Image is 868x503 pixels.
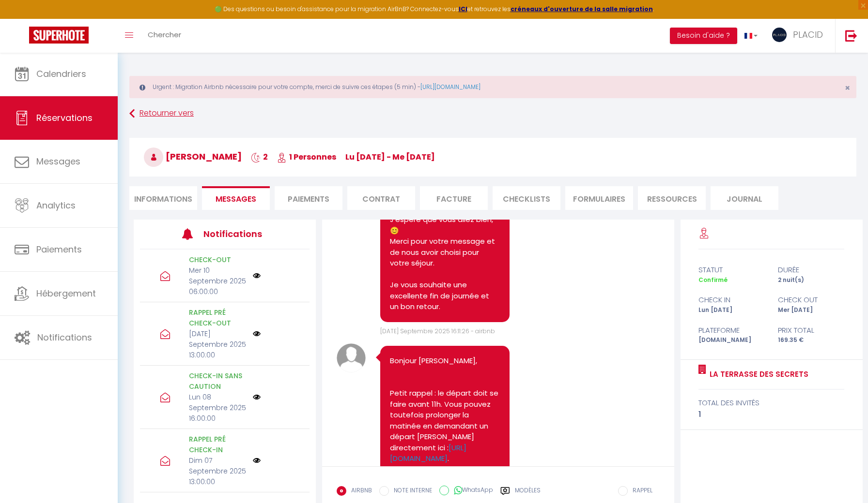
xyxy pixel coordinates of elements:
[253,393,261,401] img: NO IMAGE
[515,486,541,503] label: Modèles
[129,186,197,210] li: Informations
[565,186,633,210] li: FORMULAIRES
[772,264,851,276] div: durée
[36,155,80,167] span: Messages
[189,392,247,424] p: Lun 08 Septembre 2025 16:00:00
[706,369,808,380] a: La Terrasse des Secrets
[692,264,772,276] div: statut
[144,150,242,163] span: [PERSON_NAME]
[36,199,76,211] span: Analytics
[389,486,432,497] label: NOTE INTERNE
[189,370,247,392] p: CHECK-IN SANS CAUTION
[845,84,850,92] button: Close
[189,455,247,487] p: Dim 07 Septembre 2025 13:00:00
[628,486,652,497] label: RAPPEL
[493,186,560,210] li: CHECKLISTS
[772,325,851,336] div: Prix total
[692,325,772,336] div: Plateforme
[380,327,495,335] span: [DATE] Septembre 2025 16:11:26 - airbnb
[420,186,488,210] li: Facture
[692,306,772,315] div: Lun [DATE]
[346,486,372,497] label: AIRBNB
[253,272,261,280] img: NO IMAGE
[692,294,772,306] div: check in
[345,151,435,163] span: lu [DATE] - me [DATE]
[275,186,342,210] li: Paiements
[216,193,256,205] span: Messages
[253,330,261,338] img: NO IMAGE
[670,28,737,44] button: Besoin d'aide ?
[772,336,851,345] div: 169.35 €
[698,409,844,420] div: 1
[36,243,82,255] span: Paiements
[189,307,247,328] p: RAPPEL PRÉ CHECK-OUT
[337,343,366,372] img: avatar.png
[765,19,835,53] a: ... PLACID
[29,27,89,44] img: Super Booking
[129,76,856,98] div: Urgent : Migration Airbnb nécessaire pour votre compte, merci de suivre ces étapes (5 min) -
[36,68,86,80] span: Calendriers
[772,306,851,315] div: Mer [DATE]
[692,336,772,345] div: [DOMAIN_NAME]
[511,5,653,13] a: créneaux d'ouverture de la salle migration
[420,83,480,91] a: [URL][DOMAIN_NAME]
[390,443,466,464] a: [URL][DOMAIN_NAME]
[189,434,247,455] p: RAPPEL PRÉ CHECK-IN
[251,151,268,163] span: 2
[140,19,188,53] a: Chercher
[772,294,851,306] div: check out
[36,287,96,299] span: Hébergement
[129,105,856,122] a: Retourner vers
[698,276,728,284] span: Confirmé
[189,254,247,265] p: CHECK-OUT
[203,223,274,245] h3: Notifications
[253,457,261,464] img: NO IMAGE
[8,4,37,33] button: Ouvrir le widget de chat LiveChat
[711,186,778,210] li: Journal
[189,265,247,297] p: Mer 10 Septembre 2025 06:00:00
[189,328,247,360] p: [DATE] Septembre 2025 13:00:00
[845,30,857,42] img: logout
[638,186,706,210] li: Ressources
[772,276,851,285] div: 2 nuit(s)
[36,112,93,124] span: Réservations
[698,397,844,409] div: total des invités
[390,192,500,312] pre: Bonjour [PERSON_NAME], J'espère que vous allez bien,😊 Merci pour votre message et de nous avoir c...
[459,5,467,13] a: ICI
[772,28,787,42] img: ...
[793,29,823,41] span: PLACID
[347,186,415,210] li: Contrat
[277,151,336,163] span: 1 Personnes
[449,486,493,496] label: WhatsApp
[148,30,181,40] span: Chercher
[845,82,850,94] span: ×
[37,331,92,343] span: Notifications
